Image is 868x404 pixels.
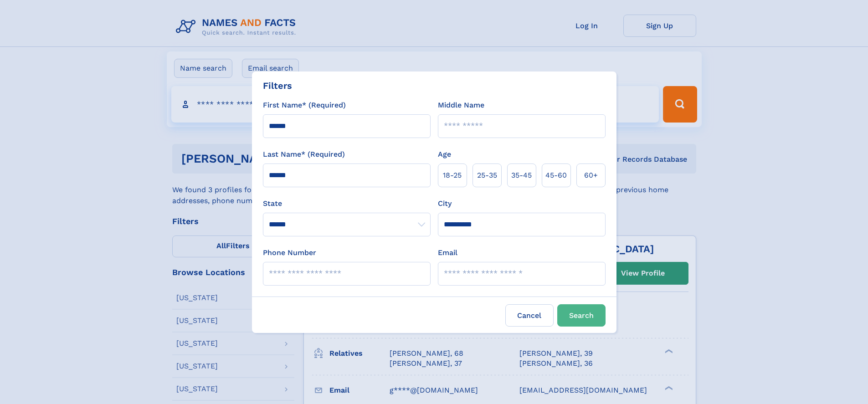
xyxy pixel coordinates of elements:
[438,149,451,160] label: Age
[438,100,484,111] label: Middle Name
[584,170,598,181] span: 60+
[263,100,346,111] label: First Name* (Required)
[263,198,431,209] label: State
[443,170,462,181] span: 18‑25
[477,170,497,181] span: 25‑35
[438,198,452,209] label: City
[263,79,292,92] div: Filters
[438,247,457,258] label: Email
[511,170,532,181] span: 35‑45
[545,170,567,181] span: 45‑60
[263,247,316,258] label: Phone Number
[263,149,345,160] label: Last Name* (Required)
[505,304,554,327] label: Cancel
[557,304,606,327] button: Search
